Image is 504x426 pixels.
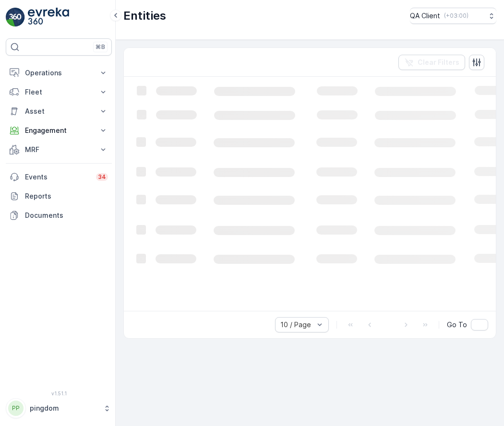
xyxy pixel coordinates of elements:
button: Operations [6,63,112,83]
p: Operations [25,68,93,78]
a: Documents [6,206,112,225]
p: Entities [123,8,166,24]
span: v 1.51.1 [6,390,112,396]
p: ⌘B [96,43,105,51]
button: Asset [6,102,112,121]
p: pingdom [30,403,98,413]
p: Asset [25,106,93,116]
button: Fleet [6,83,112,102]
p: 34 [98,173,106,181]
img: logo_light-DOdMpM7g.png [28,8,69,27]
a: Reports [6,187,112,206]
button: Engagement [6,121,112,140]
p: Clear Filters [418,58,459,67]
div: PP [8,401,24,416]
p: Fleet [25,87,93,97]
p: Engagement [25,126,93,135]
p: Documents [25,211,108,220]
a: Events34 [6,167,112,187]
p: MRF [25,145,93,154]
button: Clear Filters [398,55,465,70]
span: Go To [447,320,467,330]
p: Events [25,172,90,182]
button: MRF [6,140,112,159]
p: ( +03:00 ) [444,12,468,20]
p: Reports [25,191,108,201]
img: logo [6,8,25,27]
button: QA Client(+03:00) [410,8,496,24]
button: PPpingdom [6,398,112,418]
p: QA Client [410,11,440,21]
